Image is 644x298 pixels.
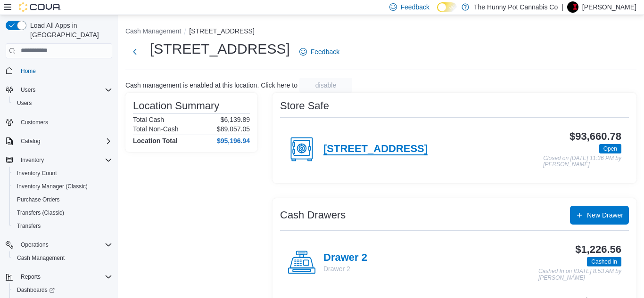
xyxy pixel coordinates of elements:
div: Abirami Asohan [567,1,578,13]
button: Purchase Orders [9,193,116,206]
h6: Total Cash [133,116,164,123]
h3: $93,660.78 [570,131,621,142]
h3: Store Safe [280,100,329,112]
span: Open [599,144,621,153]
span: Inventory [17,154,112,166]
span: Feedback [311,47,339,56]
span: Purchase Orders [17,196,60,203]
h3: Cash Drawers [280,209,346,221]
a: Inventory Count [13,168,61,179]
a: Feedback [296,42,343,61]
button: Inventory [2,153,116,167]
p: | [561,1,563,13]
a: Transfers (Classic) [13,207,68,218]
span: Users [13,97,112,109]
p: [PERSON_NAME] [582,1,636,13]
span: Purchase Orders [13,194,112,205]
a: Cash Management [13,252,68,264]
input: Dark Mode [437,2,457,12]
h4: $95,196.94 [217,137,250,145]
a: Home [17,65,40,77]
button: Catalog [2,135,116,148]
span: Inventory Manager (Classic) [17,183,88,190]
span: Inventory Count [17,169,57,177]
span: Transfers (Classic) [17,209,64,217]
button: Users [2,83,116,97]
h3: Location Summary [133,100,219,112]
span: Catalog [17,136,112,147]
button: Inventory [17,154,48,166]
p: Cashed In on [DATE] 8:53 AM by [PERSON_NAME] [538,268,621,281]
h3: $1,226.56 [575,244,621,255]
span: Users [17,99,32,107]
button: Transfers (Classic) [9,206,116,219]
button: Cash Management [125,27,181,35]
span: Users [21,86,35,94]
span: Transfers (Classic) [13,207,112,218]
span: Dashboards [13,284,112,296]
span: Home [17,65,112,77]
span: Load All Apps in [GEOGRAPHIC_DATA] [26,21,112,40]
span: Inventory Manager (Classic) [13,181,112,192]
span: Transfers [17,222,41,230]
span: Dashboards [17,286,55,294]
span: Catalog [21,137,40,145]
h6: Total Non-Cash [133,125,179,133]
button: Catalog [17,136,44,147]
span: Open [603,145,617,153]
p: Drawer 2 [323,264,367,274]
span: Cash Management [17,254,65,262]
span: Customers [17,116,112,128]
button: Operations [2,238,116,251]
button: Users [17,84,39,96]
span: Transfers [13,220,112,232]
span: Cashed In [591,258,617,266]
a: Transfers [13,220,44,232]
span: Users [17,84,112,96]
a: Inventory Manager (Classic) [13,181,91,192]
h4: [STREET_ADDRESS] [323,143,428,155]
a: Customers [17,117,52,128]
p: Cash management is enabled at this location. Click here to [125,81,297,89]
span: Cashed In [587,257,621,266]
button: Home [2,64,116,78]
h4: Drawer 2 [323,252,367,264]
img: Cova [19,2,61,12]
button: Inventory Manager (Classic) [9,180,116,193]
span: Reports [17,271,112,282]
button: Next [125,42,144,61]
span: Feedback [401,2,429,12]
a: Dashboards [9,283,116,297]
span: Cash Management [13,252,112,264]
p: The Hunny Pot Cannabis Co [474,1,558,13]
a: Users [13,97,35,109]
h4: Location Total [133,137,178,145]
span: Home [21,67,36,75]
button: Reports [17,271,44,282]
p: $89,057.05 [217,125,250,133]
button: Users [9,97,116,110]
button: Customers [2,115,116,129]
button: Inventory Count [9,167,116,180]
button: Cash Management [9,251,116,265]
span: Operations [17,239,112,250]
span: New Drawer [587,210,623,220]
span: Inventory Count [13,168,112,179]
button: New Drawer [570,206,629,225]
button: disable [299,78,352,93]
button: [STREET_ADDRESS] [189,27,254,35]
span: Customers [21,119,48,126]
a: Dashboards [13,284,58,296]
p: $6,139.89 [221,116,250,123]
p: Closed on [DATE] 11:36 PM by [PERSON_NAME] [543,155,621,168]
button: Operations [17,239,52,250]
h1: [STREET_ADDRESS] [150,40,290,58]
button: Transfers [9,219,116,233]
a: Purchase Orders [13,194,64,205]
span: Reports [21,273,41,281]
span: Inventory [21,156,44,164]
span: Operations [21,241,49,249]
span: disable [315,81,336,90]
nav: An example of EuiBreadcrumbs [125,26,636,38]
